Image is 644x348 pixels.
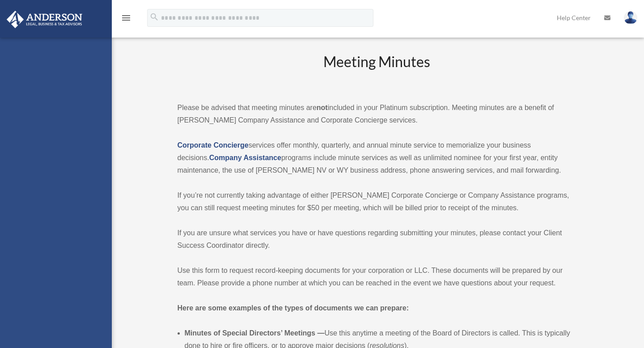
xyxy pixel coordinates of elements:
[624,11,637,24] img: User Pic
[178,264,576,289] p: Use this form to request record-keeping documents for your corporation or LLC. These documents wi...
[185,329,325,337] b: Minutes of Special Directors’ Meetings —
[4,11,85,28] img: Anderson Advisors Platinum Portal
[149,12,159,22] i: search
[178,139,576,177] p: services offer monthly, quarterly, and annual minute service to memorialize your business decisio...
[121,16,131,23] a: menu
[209,154,281,161] a: Company Assistance
[178,304,409,312] strong: Here are some examples of the types of documents we can prepare:
[178,141,249,149] a: Corporate Concierge
[178,227,576,252] p: If you are unsure what services you have or have questions regarding submitting your minutes, ple...
[178,52,576,89] h2: Meeting Minutes
[317,104,328,111] strong: not
[121,13,131,23] i: menu
[178,189,576,214] p: If you’re not currently taking advantage of either [PERSON_NAME] Corporate Concierge or Company A...
[178,102,576,127] p: Please be advised that meeting minutes are included in your Platinum subscription. Meeting minute...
